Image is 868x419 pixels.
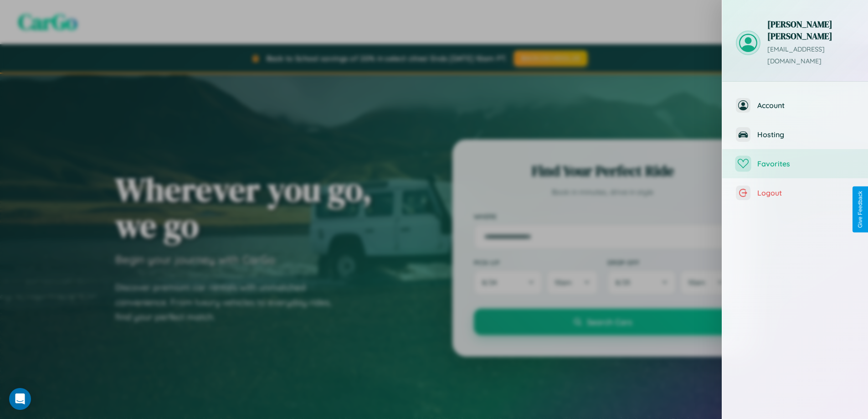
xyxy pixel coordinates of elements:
div: Open Intercom Messenger [9,388,31,410]
button: Logout [722,178,868,207]
span: Logout [757,188,854,197]
div: Give Feedback [857,191,863,228]
p: [EMAIL_ADDRESS][DOMAIN_NAME] [767,44,854,67]
span: Account [757,101,854,110]
span: Hosting [757,130,854,139]
h3: [PERSON_NAME] [PERSON_NAME] [767,18,854,42]
button: Hosting [722,120,868,149]
span: Favorites [757,159,854,168]
button: Account [722,91,868,120]
button: Favorites [722,149,868,178]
